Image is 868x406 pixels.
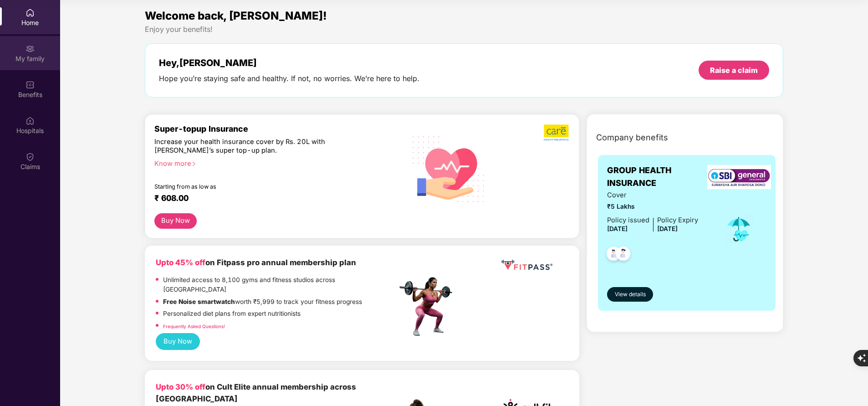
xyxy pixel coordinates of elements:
div: Raise a claim [710,65,758,75]
a: Frequently Asked Questions! [163,324,225,329]
img: insurerLogo [707,165,771,189]
b: on Fitpass pro annual membership plan [156,258,356,267]
img: icon [724,214,754,244]
div: Increase your health insurance cover by Rs. 20L with [PERSON_NAME]’s super top-up plan. [154,138,357,155]
span: ₹5 Lakhs [607,202,698,212]
button: View details [607,287,653,302]
img: svg+xml;base64,PHN2ZyB4bWxucz0iaHR0cDovL3d3dy53My5vcmcvMjAwMC9zdmciIHdpZHRoPSI0OC45NDMiIGhlaWdodD... [612,244,634,266]
button: Buy Now [156,333,199,349]
p: Unlimited access to 8,100 gyms and fitness studios across [GEOGRAPHIC_DATA] [163,275,396,295]
div: Policy issued [607,215,649,226]
span: View details [615,290,646,299]
img: svg+xml;base64,PHN2ZyBpZD0iSG9zcGl0YWxzIiB4bWxucz0iaHR0cDovL3d3dy53My5vcmcvMjAwMC9zdmciIHdpZHRoPS... [26,116,35,125]
span: Welcome back, [PERSON_NAME]! [145,9,327,22]
p: Personalized diet plans from expert nutritionists [163,309,301,319]
img: fpp.png [397,275,460,339]
span: right [191,161,196,166]
div: ₹ 608.00 [154,193,388,204]
span: [DATE] [607,225,628,232]
b: Upto 30% off [156,382,205,391]
div: Enjoy your benefits! [145,25,783,34]
img: b5dec4f62d2307b9de63beb79f102df3.png [544,124,570,141]
div: Hey, [PERSON_NAME] [159,57,419,68]
span: Company benefits [596,131,668,144]
div: Starting from as low as [154,183,358,190]
button: Buy Now [154,213,196,229]
img: fppp.png [500,257,554,273]
div: Hope you’re staying safe and healthy. If not, no worries. We’re here to help. [159,74,419,83]
span: GROUP HEALTH INSURANCE [607,164,712,190]
img: svg+xml;base64,PHN2ZyBpZD0iQmVuZWZpdHMiIHhtbG5zPSJodHRwOi8vd3d3LnczLm9yZy8yMDAwL3N2ZyIgd2lkdGg9Ij... [26,80,35,89]
img: svg+xml;base64,PHN2ZyBpZD0iSG9tZSIgeG1sbnM9Imh0dHA6Ly93d3cudzMub3JnLzIwMDAvc3ZnIiB3aWR0aD0iMjAiIG... [26,8,35,17]
div: Know more [154,159,391,166]
img: svg+xml;base64,PHN2ZyB4bWxucz0iaHR0cDovL3d3dy53My5vcmcvMjAwMC9zdmciIHdpZHRoPSI0OC45NDMiIGhlaWdodD... [602,244,625,266]
strong: Free Noise smartwatch [163,298,235,305]
span: [DATE] [657,225,678,232]
div: Policy Expiry [657,215,698,226]
img: svg+xml;base64,PHN2ZyB4bWxucz0iaHR0cDovL3d3dy53My5vcmcvMjAwMC9zdmciIHhtbG5zOnhsaW5rPSJodHRwOi8vd3... [405,124,492,213]
img: svg+xml;base64,PHN2ZyBpZD0iQ2xhaW0iIHhtbG5zPSJodHRwOi8vd3d3LnczLm9yZy8yMDAwL3N2ZyIgd2lkdGg9IjIwIi... [26,152,35,161]
span: Cover [607,190,698,200]
b: Upto 45% off [156,258,205,267]
p: worth ₹5,999 to track your fitness progress [163,297,362,307]
img: svg+xml;base64,PHN2ZyB3aWR0aD0iMjAiIGhlaWdodD0iMjAiIHZpZXdCb3g9IjAgMCAyMCAyMCIgZmlsbD0ibm9uZSIgeG... [26,44,35,53]
b: on Cult Elite annual membership across [GEOGRAPHIC_DATA] [156,382,356,403]
div: Super-topup Insurance [154,124,397,134]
